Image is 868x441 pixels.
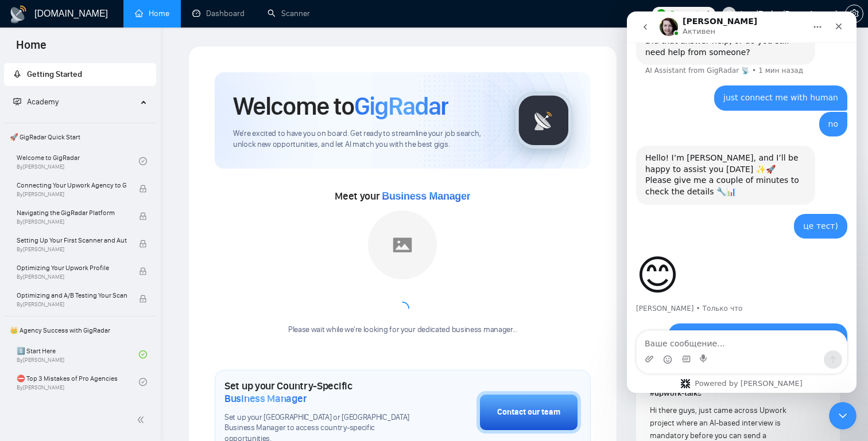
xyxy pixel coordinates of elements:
iframe: Intercom live chat [829,402,857,430]
span: lock [139,267,147,275]
span: lock [139,240,147,248]
a: searchScanner [268,9,310,18]
span: Optimizing Your Upwork Profile [17,262,127,274]
span: loading [395,301,410,316]
button: Contact our team [476,391,581,434]
span: Connecting Your Upwork Agency to GigRadar [17,179,127,191]
h1: Welcome to [233,91,448,122]
span: lock [139,185,147,193]
img: upwork-logo.png [657,9,666,18]
a: ⛔ Top 3 Mistakes of Pro AgenciesBy[PERSON_NAME] [17,369,139,395]
span: Connects: [669,7,704,20]
span: rocket [13,70,21,78]
span: 🚀 GigRadar Quick Start [5,126,155,149]
span: By [PERSON_NAME] [17,191,127,198]
iframe: Intercom live chat [627,11,857,393]
span: Optimizing and A/B Testing Your Scanner for Better Results [17,290,127,301]
img: gigradar-logo.png [515,92,572,149]
span: check-circle [139,350,147,358]
span: Home [7,37,56,61]
span: By [PERSON_NAME] [17,218,127,225]
div: Contact our team [497,406,560,419]
a: 1️⃣ Start HereBy[PERSON_NAME] [17,342,139,367]
span: Business Manager [382,190,470,202]
img: logo [9,5,28,24]
span: Meet your [335,190,470,202]
span: lock [139,295,147,303]
a: homeHome [135,9,169,18]
span: lock [139,212,147,220]
a: dashboardDashboard [192,9,245,18]
span: GigRadar [354,91,448,122]
span: By [PERSON_NAME] [17,274,127,280]
span: We're excited to have you on board. Get ready to streamline your job search, unlock new opportuni... [233,128,497,150]
img: placeholder.png [368,210,437,279]
span: By [PERSON_NAME] [17,246,127,253]
span: Getting Started [27,69,82,79]
span: double-left [137,414,148,426]
span: fund-projection-screen [13,97,21,106]
span: By [PERSON_NAME] [17,301,127,308]
a: setting [845,9,863,18]
span: check-circle [139,157,147,165]
span: Navigating the GigRadar Platform [17,207,127,218]
span: Academy [13,97,59,107]
span: 👑 Agency Success with GigRadar [5,319,155,342]
span: check-circle [139,378,147,386]
span: Academy [27,97,59,107]
a: Welcome to GigRadarBy[PERSON_NAME] [17,149,139,174]
h1: Set up your Country-Specific [224,380,419,405]
button: setting [845,5,863,23]
h1: # upwork-talks [650,387,826,400]
span: user [725,10,733,18]
li: Getting Started [4,63,156,86]
span: Business Manager [224,392,307,405]
span: Setting Up Your First Scanner and Auto-Bidder [17,235,127,246]
span: setting [846,9,863,18]
span: 1 [706,7,711,20]
div: Please wait while we're looking for your dedicated business manager... [281,325,524,335]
